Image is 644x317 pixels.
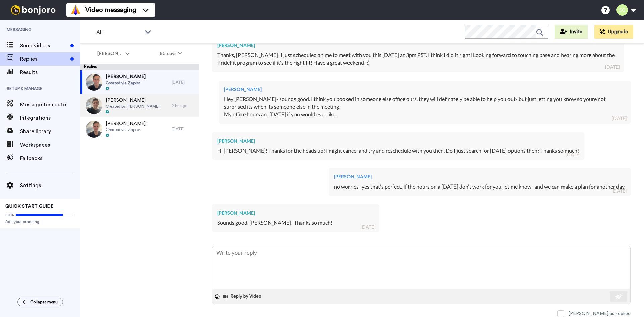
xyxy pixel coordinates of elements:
[86,121,102,138] img: 2ccaa6a6-0029-41ea-b673-1375e32edc8d-thumb.jpg
[222,292,263,302] button: Reply by Video
[217,51,619,67] div: Thanks, [PERSON_NAME]! I just scheduled a time to meet with you this [DATE] at 3pm PST. I think I...
[20,42,68,50] span: Send videos
[568,310,631,317] div: [PERSON_NAME] as replied
[5,219,75,224] span: Add your branding
[20,68,80,76] span: Results
[594,25,633,39] button: Upgrade
[615,294,623,299] img: send-white.svg
[106,104,160,109] span: Created by [PERSON_NAME]
[224,95,625,118] div: Hey [PERSON_NAME]- sounds good. I think you booked in someone else office ours, they will definat...
[80,94,199,117] a: [PERSON_NAME]Created by [PERSON_NAME]2 hr. ago
[334,183,625,191] div: no worries- yes that's perfect. If the hours on a [DATE] don't work for you, let me know- and we ...
[86,97,102,114] img: d2922a42-c3a6-4ff4-ac10-d308b2ff329d-thumb.jpg
[96,28,141,36] span: All
[106,120,146,127] span: [PERSON_NAME]
[17,298,63,306] button: Collapse menu
[224,86,625,93] div: [PERSON_NAME]
[172,126,195,132] div: [DATE]
[217,138,579,144] div: [PERSON_NAME]
[612,188,627,194] div: [DATE]
[80,117,199,141] a: [PERSON_NAME]Created via Zapier[DATE]
[30,299,58,305] span: Collapse menu
[5,212,14,218] span: 80%
[8,5,58,15] img: bj-logo-header-white.svg
[172,80,195,85] div: [DATE]
[80,70,199,94] a: [PERSON_NAME]Created via Zapier[DATE]
[217,42,619,49] div: [PERSON_NAME]
[605,64,620,70] div: [DATE]
[334,173,625,180] div: [PERSON_NAME]
[566,151,580,158] div: [DATE]
[217,147,579,155] div: Hi [PERSON_NAME]! Thanks for the heads up! I might cancel and try and reschedule with you then. D...
[361,224,375,230] div: [DATE]
[85,5,136,15] span: Video messaging
[20,154,80,162] span: Fallbacks
[106,127,146,133] span: Created via Zapier
[5,204,54,209] span: QUICK START GUIDE
[217,219,374,227] div: Sounds good, [PERSON_NAME]! Thanks so much!
[555,25,588,39] button: Invite
[217,210,374,216] div: [PERSON_NAME]
[20,127,80,136] span: Share library
[172,103,195,108] div: 2 hr. ago
[612,115,627,122] div: [DATE]
[80,64,199,70] div: Replies
[20,114,80,122] span: Integrations
[86,74,102,91] img: 8b7cd22e-764e-42d2-836d-d0693971deaf-thumb.jpg
[106,80,146,86] span: Created via Zapier
[20,141,80,149] span: Workspaces
[20,181,80,190] span: Settings
[145,48,197,60] button: 60 days
[20,101,80,109] span: Message template
[82,48,145,60] button: [PERSON_NAME]
[20,55,68,63] span: Replies
[106,97,160,104] span: [PERSON_NAME]
[97,50,124,57] span: [PERSON_NAME]
[106,73,146,80] span: [PERSON_NAME]
[70,5,81,15] img: vm-color.svg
